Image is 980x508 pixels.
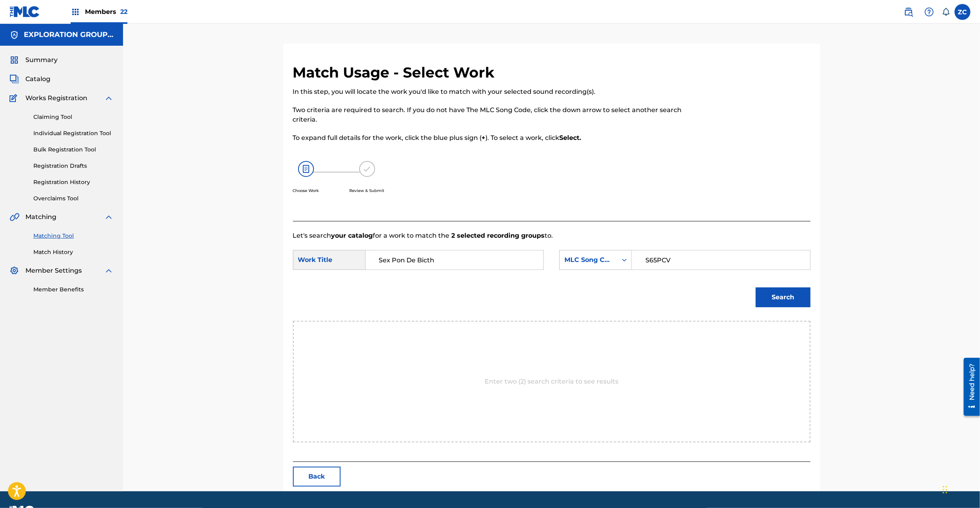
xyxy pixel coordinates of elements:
[33,248,114,256] a: Match History
[85,7,127,16] span: Members
[901,4,916,20] a: Public Search
[25,55,58,65] span: Summary
[293,240,811,321] form: Search Form
[104,266,114,275] img: expand
[298,161,314,177] img: 26af456c4569493f7445.svg
[450,232,545,239] strong: 2 selected recording groups
[25,212,56,222] span: Matching
[33,178,114,186] a: Registration History
[756,287,811,307] button: Search
[10,212,19,222] img: Matching
[33,113,114,121] a: Claiming Tool
[293,188,319,194] p: Choose Work
[293,467,341,487] button: Back
[958,355,980,419] iframe: Resource Center
[904,7,913,17] img: search
[10,30,19,40] img: Accounts
[10,93,20,103] img: Works Registration
[293,231,811,240] p: Let's search for a work to match the to.
[120,8,127,16] span: 22
[482,134,486,142] strong: +
[10,74,50,84] a: CatalogCatalog
[10,55,19,65] img: Summary
[33,232,114,240] a: Matching Tool
[33,145,114,154] a: Bulk Registration Tool
[10,266,19,275] img: Member Settings
[71,7,80,17] img: Top Rightsholders
[485,377,618,386] p: Enter two (2) search criteria to see results
[25,93,87,103] span: Works Registration
[564,255,612,265] div: MLC Song Code
[25,74,50,84] span: Catalog
[33,285,114,294] a: Member Benefits
[942,8,950,16] div: Notifications
[293,133,691,143] p: To expand full details for the work, click the blue plus sign ( ). To select a work, click
[331,232,373,239] strong: your catalog
[104,212,114,222] img: expand
[921,4,937,20] div: Help
[350,188,385,194] p: Review & Submit
[10,55,58,65] a: SummarySummary
[940,470,980,508] iframe: Chat Widget
[33,129,114,138] a: Individual Registration Tool
[560,134,581,142] strong: Select.
[359,161,375,177] img: 173f8e8b57e69610e344.svg
[33,162,114,170] a: Registration Drafts
[104,93,114,103] img: expand
[943,478,947,502] div: Drag
[293,64,499,81] h2: Match Usage - Select Work
[24,30,114,39] h5: EXPLORATION GROUP LLC
[293,87,691,97] p: In this step, you will locate the work you'd like to match with your selected sound recording(s).
[33,194,114,203] a: Overclaims Tool
[10,6,40,17] img: MLC Logo
[25,266,82,275] span: Member Settings
[10,74,19,84] img: Catalog
[955,4,970,20] div: User Menu
[924,7,934,17] img: help
[293,105,691,124] p: Two criteria are required to search. If you do not have The MLC Song Code, click the down arrow t...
